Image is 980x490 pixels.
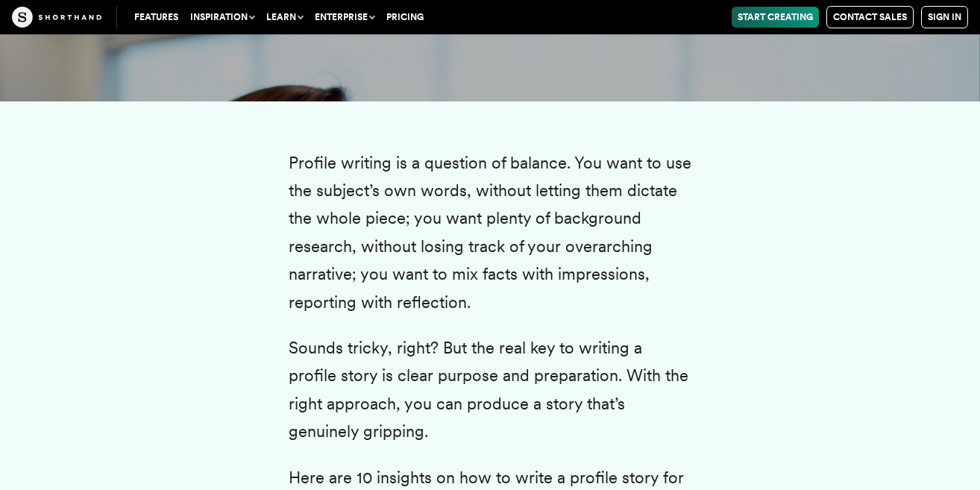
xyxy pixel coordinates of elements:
button: Inspiration [184,7,260,28]
a: Contact Sales [826,6,914,28]
button: Enterprise [309,7,380,28]
button: Learn [260,7,309,28]
a: Sign in [921,6,968,28]
a: Start Creating [732,7,819,28]
p: Profile writing is a question of balance. You want to use the subject’s own words, without lettin... [289,149,691,316]
a: Pricing [380,7,430,28]
img: The Craft [12,7,101,28]
a: Features [128,7,184,28]
p: Sounds tricky, right? But the real key to writing a profile story is clear purpose and preparatio... [289,334,691,446]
